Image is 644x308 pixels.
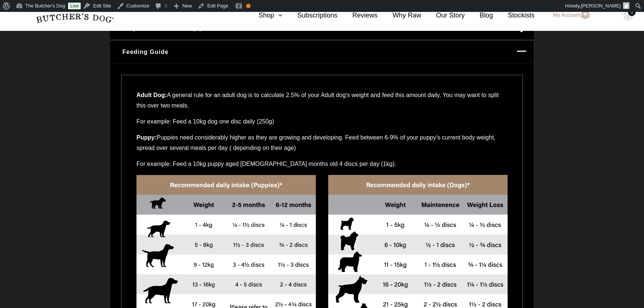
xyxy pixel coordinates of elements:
a: Stockists [493,10,535,20]
a: Subscriptions [282,10,337,20]
a: Our Story [421,10,465,20]
p: A general rule for an adult dog is to calculate 2.5% of your Adult dog's weight and feed this amo... [136,90,508,116]
p: For example: Feed a 10kg dog one disc daily (250g) [136,116,508,132]
p: Puppies need considerably higher as they are growing and developing. Feed between 6-9% of your pu... [136,132,508,159]
a: Shop [244,10,282,20]
div: OK [246,4,251,8]
a: Live [68,3,81,9]
a: My Account [546,11,590,20]
p: For example: Feed a 10kg puppy aged [DEMOGRAPHIC_DATA] months old 4 discs per day (1kg). [136,159,508,175]
b: Adult Dog: [136,92,167,98]
a: Blog [465,10,493,20]
a: Reviews [337,10,377,20]
b: Puppy: [136,134,157,141]
img: TBD_Cart-Empty.png [624,11,633,21]
div: 0 [628,9,635,16]
span: [PERSON_NAME] [581,3,621,9]
a: Why Raw [378,10,421,20]
button: Feeding Guide [117,45,527,59]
